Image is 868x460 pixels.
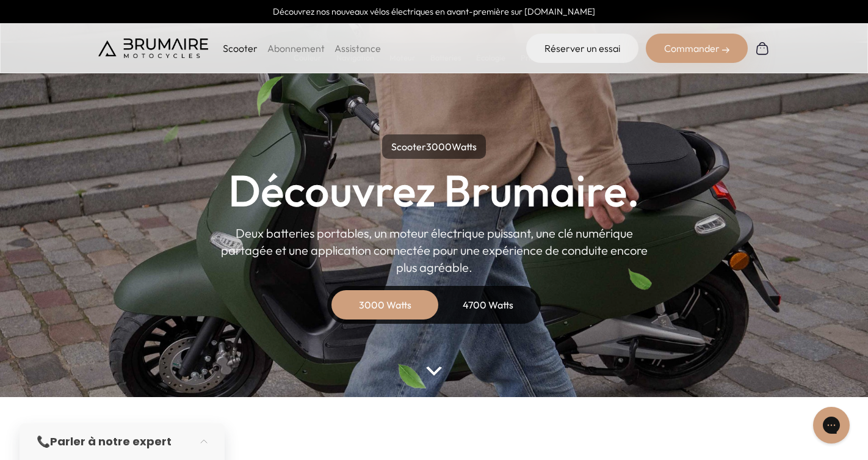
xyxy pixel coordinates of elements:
p: Scooter Watts [382,134,486,159]
img: arrow-bottom.png [426,367,442,376]
a: Assistance [335,42,381,54]
div: 4700 Watts [439,290,537,319]
h1: Découvrez Brumaire. [228,169,640,213]
span: 3000 [426,141,452,153]
img: right-arrow-2.png [722,46,729,54]
img: Brumaire Motocycles [98,38,208,58]
div: Commander [646,34,748,63]
div: 3000 Watts [336,290,434,319]
img: Panier [755,41,770,56]
a: Abonnement [267,42,325,54]
a: Réserver un essai [526,34,638,63]
p: Scooter [223,41,258,56]
p: Deux batteries portables, un moteur électrique puissant, une clé numérique partagée et une applic... [220,225,648,276]
iframe: Gorgias live chat messenger [807,403,856,448]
